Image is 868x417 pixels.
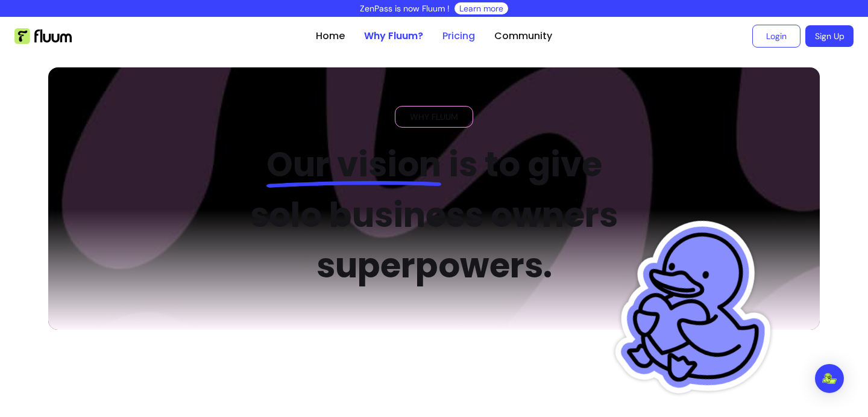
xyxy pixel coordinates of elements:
a: Home [316,29,345,43]
a: Sign Up [805,25,854,47]
span: Our vision [266,141,441,188]
h2: is to give solo business owners superpowers. [230,140,638,291]
a: Login [752,25,800,48]
div: Open Intercom Messenger [815,364,844,393]
a: Pricing [442,29,475,43]
a: Learn more [459,2,503,14]
a: Why Fluum? [364,29,423,43]
a: Community [494,29,552,43]
p: ZenPass is now Fluum ! [360,2,450,14]
img: Fluum Logo [14,28,72,44]
span: WHY FLUUM [405,111,463,123]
